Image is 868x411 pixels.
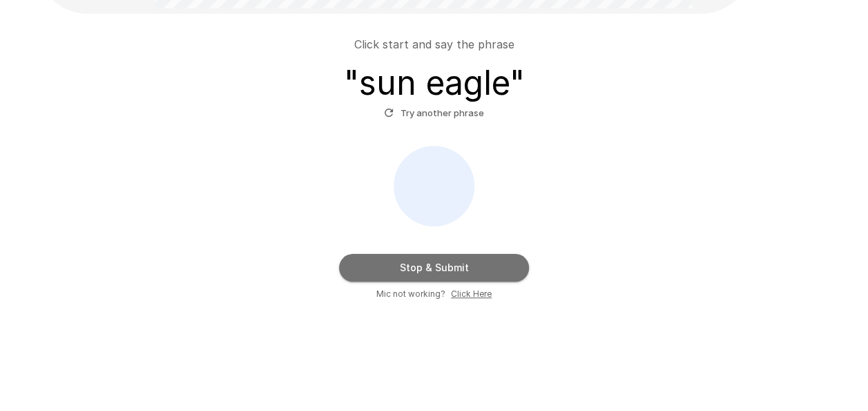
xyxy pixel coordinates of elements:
u: Click Here [451,289,492,299]
button: Stop & Submit [339,254,529,282]
p: Click start and say the phrase [354,36,514,53]
h3: " sun eagle " [344,64,525,102]
span: Mic not working? [376,287,445,301]
button: Try another phrase [380,102,488,124]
